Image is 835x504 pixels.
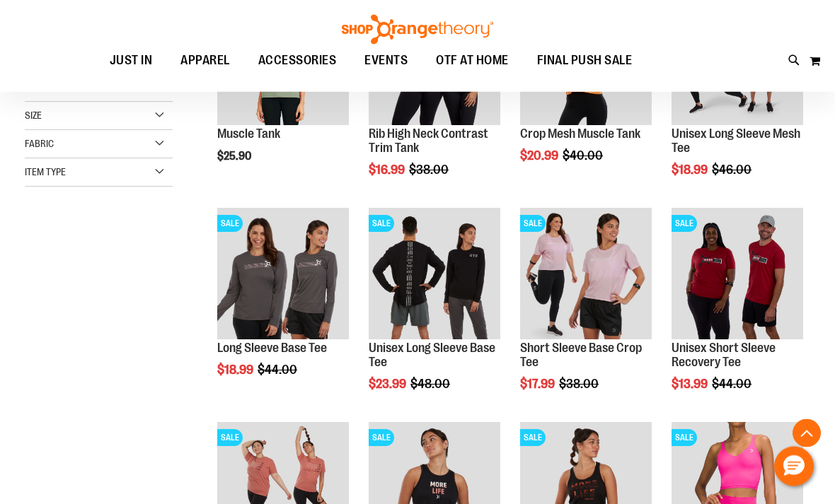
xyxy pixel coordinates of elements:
[110,45,153,76] span: JUST IN
[520,209,652,342] a: Product image for Short Sleeve Base Crop TeeSALE
[520,216,546,233] span: SALE
[217,216,243,233] span: SALE
[369,163,407,177] span: $16.99
[672,209,803,342] a: Product image for Unisex SS Recovery TeeSALE
[520,149,560,163] span: $20.99
[364,45,408,76] span: EVENTS
[410,377,452,392] span: $48.00
[217,363,255,377] span: $18.99
[513,201,659,427] div: product
[258,45,337,76] span: ACCESSORIES
[369,209,500,342] a: Product image for Unisex Long Sleeve Base TeeSALE
[369,377,408,392] span: $23.99
[244,45,351,77] a: ACCESSORIES
[217,127,280,141] a: Muscle Tank
[664,201,810,427] div: product
[217,209,349,342] a: Product image for Long Sleeve Base TeeSALE
[217,341,327,356] a: Long Sleeve Base Tee
[563,149,605,163] span: $40.00
[672,430,697,447] span: SALE
[672,127,800,156] a: Unisex Long Sleeve Mesh Tee
[25,110,42,122] span: Size
[559,377,601,392] span: $38.00
[369,127,488,156] a: Rib High Neck Contrast Trim Tank
[362,201,507,427] div: product
[672,377,710,392] span: $13.99
[520,377,557,392] span: $17.99
[369,341,495,370] a: Unisex Long Sleeve Base Tee
[217,151,253,163] span: $25.90
[520,209,652,340] img: Product image for Short Sleeve Base Crop Tee
[369,209,500,340] img: Product image for Unisex Long Sleeve Base Tee
[217,209,349,340] img: Product image for Long Sleeve Base Tee
[672,163,710,177] span: $18.99
[712,163,754,177] span: $46.00
[350,45,422,77] a: EVENTS
[210,201,356,413] div: product
[672,216,697,233] span: SALE
[672,209,803,340] img: Product image for Unisex SS Recovery Tee
[520,341,642,370] a: Short Sleeve Base Crop Tee
[25,167,66,178] span: Item Type
[520,127,640,141] a: Crop Mesh Muscle Tank
[340,15,495,45] img: Shop Orangetheory
[537,45,633,76] span: FINAL PUSH SALE
[436,45,509,76] span: OTF AT HOME
[217,430,243,447] span: SALE
[369,216,394,233] span: SALE
[712,377,754,392] span: $44.00
[96,45,167,77] a: JUST IN
[520,430,546,447] span: SALE
[672,341,776,370] a: Unisex Short Sleeve Recovery Tee
[774,447,814,486] button: Hello, have a question? Let’s chat.
[409,163,451,177] span: $38.00
[793,419,821,447] button: Back To Top
[523,45,647,77] a: FINAL PUSH SALE
[166,45,244,76] a: APPAREL
[258,363,299,377] span: $44.00
[369,430,394,447] span: SALE
[25,139,54,150] span: Fabric
[180,45,230,76] span: APPAREL
[422,45,523,77] a: OTF AT HOME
